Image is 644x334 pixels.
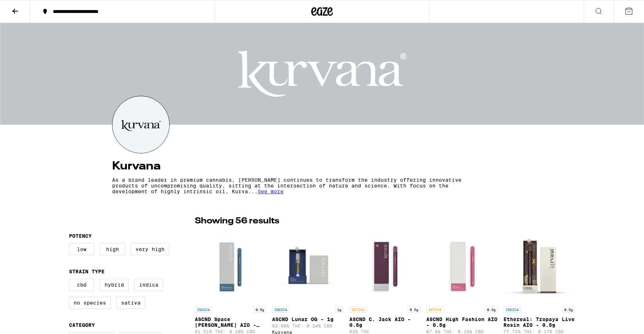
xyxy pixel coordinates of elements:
img: Kurvana logo [112,96,169,153]
img: Kurvana - Ethereal: Tropaya Live Rosin AIO - 0.5g [503,231,575,303]
p: ASCND Lunar OG - 1g [272,316,344,322]
p: 87.6% THC: 0.16% CBD [426,329,498,334]
img: Kurvana - ASCND High Fashion AIO - 0.5g [426,231,498,303]
label: Low [69,243,94,255]
p: ASCND C. Jack AIO - 0.5g [349,316,421,328]
label: No Species [69,297,111,309]
p: 91.51% THC: 0.28% CBD [195,329,266,334]
label: High [100,243,125,255]
p: 0.5g [408,306,420,313]
img: Kurvana - ASCND Lunar OG - 1g [272,231,344,303]
legend: Strain Type [69,269,105,274]
img: Kurvana - ASCND C. Jack AIO - 0.5g [349,231,421,303]
legend: Potency [69,233,92,239]
h4: Kurvana [112,161,532,172]
p: 0.5g [253,306,266,313]
p: ASCND Space [PERSON_NAME] AIO - 0.5g [195,316,266,328]
p: 92.96% THC: 0.24% CBD [272,324,344,328]
p: Showing 56 results [195,215,279,227]
span: See more [258,189,284,194]
p: ASCND High Fashion AIO - 0.5g [426,316,498,328]
p: As a brand leader in premium cannabis, [PERSON_NAME] continues to transform the industry offering... [112,177,469,194]
label: CBD [69,279,94,291]
img: Kurvana - ASCND Space Walker OG AIO - 0.5g [195,231,266,303]
legend: Category [69,322,95,328]
label: Indica [134,279,163,291]
p: 1g [335,306,344,313]
p: INDICA [272,306,289,313]
p: SATIVA [426,306,443,313]
p: 0.5g [485,306,498,313]
p: INDICA [195,306,212,313]
p: INDICA [503,306,521,313]
p: 77.72% THC: 0.17% CBD [503,329,575,334]
p: 92% THC [349,329,421,334]
p: SATIVA [349,306,367,313]
label: Very High [131,243,169,255]
label: Hybrid [100,279,129,291]
label: Sativa [116,297,145,309]
p: Ethereal: Tropaya Live Rosin AIO - 0.5g [503,316,575,328]
p: 0.5g [562,306,575,313]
